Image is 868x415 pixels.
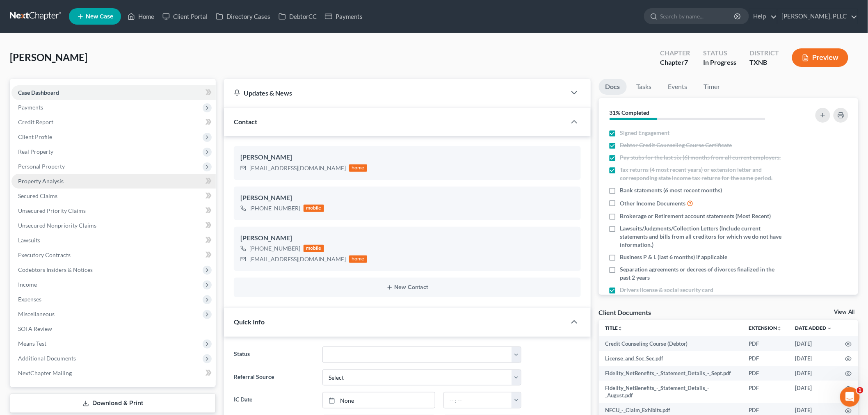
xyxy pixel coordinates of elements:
a: Secured Claims [11,189,216,203]
span: Credit Report [18,119,53,125]
a: Events [662,79,694,95]
div: Chapter [660,58,690,67]
div: mobile [304,205,324,212]
td: Fidelity_NetBenefits_-_Statement_Details_-_August.pdf [599,381,742,403]
div: [PERSON_NAME] [240,153,574,162]
span: Drivers license & social security card [620,286,714,294]
span: Lawsuits/Judgments/Collection Letters (Include current statements and bills from all creditors fo... [620,224,786,249]
a: Directory Cases [212,9,274,24]
button: New Contact [240,284,574,291]
a: Extensionunfold_more [749,325,782,331]
span: Contact [234,118,257,125]
input: Search by name... [660,9,736,24]
span: Tax returns (4 most recent years) or extension letter and corresponding state income tax returns ... [620,166,786,182]
div: home [349,255,367,263]
span: Case Dashboard [18,89,59,96]
div: Client Documents [599,308,651,317]
span: Debtor Credit Counseling Course Certificate [620,141,732,149]
div: [EMAIL_ADDRESS][DOMAIN_NAME] [249,164,346,172]
div: Updates & News [234,89,556,97]
a: Help [749,9,777,24]
div: [PHONE_NUMBER] [249,204,300,212]
div: District [749,48,779,58]
a: None [323,392,435,408]
span: Secured Claims [18,192,57,199]
span: Other Income Documents [620,199,686,207]
span: Additional Documents [18,355,76,362]
a: [PERSON_NAME], PLLC [778,9,858,24]
td: Fidelity_NetBenefits_-_Statement_Details_-_Sept.pdf [599,366,742,381]
div: [PHONE_NUMBER] [249,244,300,253]
span: 1 [857,387,863,394]
span: Brokerage or Retirement account statements (Most Recent) [620,212,771,220]
span: SOFA Review [18,325,52,332]
a: Titleunfold_more [605,325,623,331]
span: Real Property [18,148,53,155]
td: [DATE] [788,381,838,403]
a: DebtorCC [274,9,321,24]
a: Unsecured Priority Claims [11,203,216,218]
span: Client Profile [18,133,52,140]
a: Property Analysis [11,174,216,189]
iframe: Intercom live chat [840,387,860,407]
a: Download & Print [10,394,216,413]
div: TXNB [749,58,779,67]
td: PDF [742,336,788,351]
div: [PERSON_NAME] [240,233,574,243]
i: unfold_more [777,326,782,331]
span: Lawsuits [18,237,40,244]
a: Case Dashboard [11,85,216,100]
td: License_and_Soc_Sec.pdf [599,351,742,366]
span: Quick Info [234,318,265,326]
a: NextChapter Mailing [11,366,216,381]
span: Unsecured Nonpriority Claims [18,222,96,229]
span: Separation agreements or decrees of divorces finalized in the past 2 years [620,265,786,282]
span: Codebtors Insiders & Notices [18,266,93,273]
input: -- : -- [444,392,512,408]
span: New Case [86,14,113,20]
strong: 31% Completed [610,109,650,116]
i: expand_more [827,326,832,331]
a: Credit Report [11,115,216,130]
span: Expenses [18,296,41,303]
div: [PERSON_NAME] [240,193,574,203]
span: Payments [18,104,43,111]
a: Date Added expand_more [795,325,832,331]
td: Credit Counseling Course (Debtor) [599,336,742,351]
a: Payments [321,9,367,24]
td: [DATE] [788,366,838,381]
button: Preview [792,48,848,67]
a: Lawsuits [11,233,216,248]
td: PDF [742,351,788,366]
td: [DATE] [788,336,838,351]
div: Status [703,48,736,58]
a: Unsecured Nonpriority Claims [11,218,216,233]
div: [EMAIL_ADDRESS][DOMAIN_NAME] [249,255,346,263]
label: Referral Source [230,369,318,386]
a: Client Portal [158,9,212,24]
a: Executory Contracts [11,248,216,262]
span: Means Test [18,340,46,347]
span: Pay stubs for the last six (6) months from all current employers. [620,153,781,162]
td: [DATE] [788,351,838,366]
td: PDF [742,366,788,381]
div: home [349,164,367,172]
div: In Progress [703,58,736,67]
span: Executory Contracts [18,251,71,258]
td: PDF [742,381,788,403]
a: SOFA Review [11,322,216,336]
a: Home [123,9,158,24]
span: Unsecured Priority Claims [18,207,86,214]
span: Personal Property [18,163,65,170]
span: Income [18,281,37,288]
span: Business P & L (last 6 months) if applicable [620,253,728,261]
label: Status [230,347,318,363]
span: Miscellaneous [18,310,55,317]
span: Signed Engagement [620,129,670,137]
span: Property Analysis [18,178,64,185]
a: Tasks [630,79,658,95]
a: View All [834,309,855,315]
span: Bank statements (6 most recent months) [620,186,722,194]
a: Docs [599,79,627,95]
div: mobile [304,245,324,252]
